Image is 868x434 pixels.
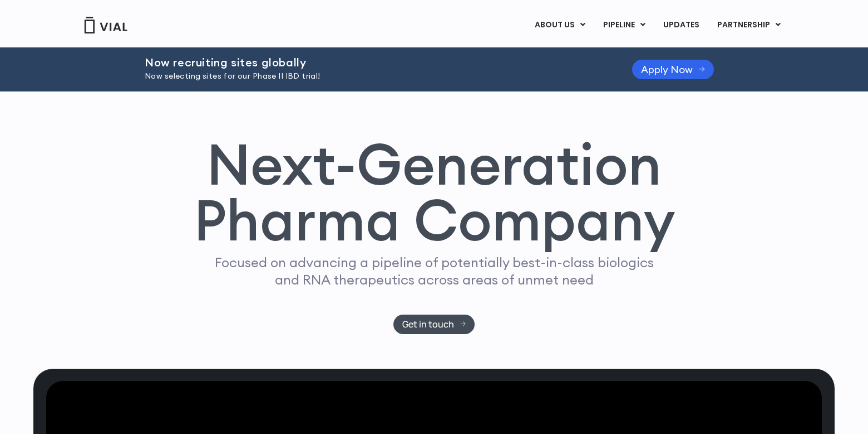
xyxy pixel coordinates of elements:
[210,254,658,288] p: Focused on advancing a pipeline of potentially best-in-class biologics and RNA therapeutics acros...
[708,16,790,35] a: PARTNERSHIPMenu Toggle
[632,60,714,79] a: Apply Now
[193,136,675,249] h1: Next-Generation Pharma Company
[145,56,604,69] h2: Now recruiting sites globally
[402,320,454,329] span: Get in touch
[145,70,604,83] p: Now selecting sites for our Phase II IBD trial!
[83,17,128,33] img: Vial Logo
[393,315,475,334] a: Get in touch
[594,16,654,35] a: PIPELINEMenu Toggle
[654,16,708,35] a: UPDATES
[641,65,693,74] span: Apply Now
[526,16,594,35] a: ABOUT USMenu Toggle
